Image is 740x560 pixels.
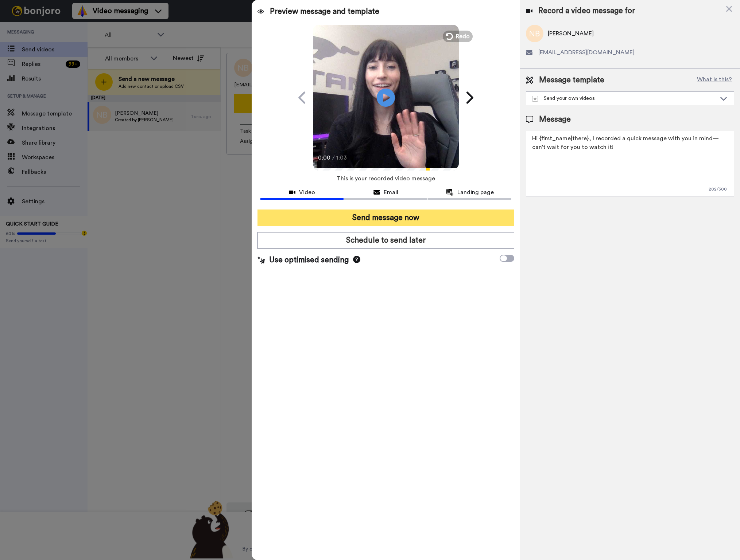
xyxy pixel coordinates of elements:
span: Video [299,188,315,197]
span: / [332,153,335,162]
span: Email [384,188,398,197]
textarea: Hi {first_name|there}, I recorded a quick message with you in mind—can’t wait for you to watch it! [526,131,734,196]
span: This is your recorded video message [337,171,435,187]
button: Schedule to send later [257,232,515,249]
span: [EMAIL_ADDRESS][DOMAIN_NAME] [538,48,635,57]
span: Message template [539,75,604,86]
span: Landing page [457,188,494,197]
span: 1:03 [336,153,349,162]
span: Use optimised sending [269,255,349,266]
div: Send your own videos [532,95,716,102]
button: What is this? [695,75,734,86]
img: demo-template.svg [532,96,538,102]
span: Message [539,114,571,125]
button: Send message now [257,209,515,226]
span: 0:00 [318,153,331,162]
